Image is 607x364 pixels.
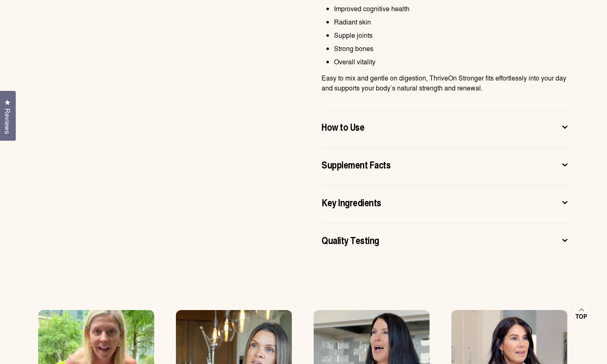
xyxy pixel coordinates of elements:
[322,73,569,93] p: Easy to mix and gentle on digestion, ThriveOn Stronger fits effortlessly into your day and suppor...
[334,44,569,54] li: Strong bones
[322,120,365,133] span: How to Use
[322,195,569,213] button: Key Ingredients
[334,4,569,14] li: Improved cognitive health
[322,233,380,247] span: Quality Testing
[334,57,569,67] li: Overall vitality
[322,195,382,209] span: Key Ingredients
[322,120,569,137] button: How to Use
[2,108,13,134] span: Reviews
[322,158,391,171] span: Supplement Facts
[334,30,569,40] li: Supple joints
[322,233,569,251] button: Quality Testing
[334,17,569,27] li: Radiant skin
[576,313,587,320] span: Top
[322,158,569,175] button: Supplement Facts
